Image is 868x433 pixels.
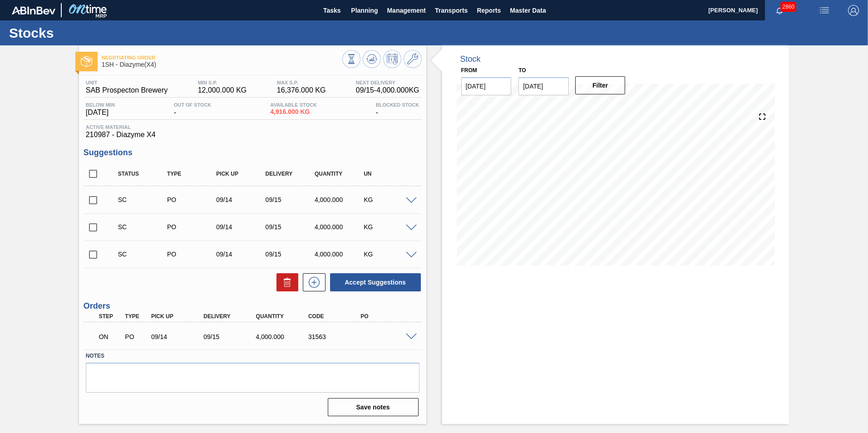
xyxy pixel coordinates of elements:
[298,273,325,291] div: New suggestion
[518,67,526,74] label: to
[149,313,207,320] div: Pick up
[461,67,477,74] label: From
[84,301,422,311] h3: Orders
[765,4,794,17] button: Notifications
[201,333,260,340] div: 09/15/2025
[99,333,122,340] p: ON
[477,5,501,16] span: Reports
[306,313,365,320] div: Code
[149,333,207,340] div: 09/14/2025
[165,223,220,231] div: Purchase order
[325,272,422,292] div: Accept Suggestions
[848,5,859,16] img: Logout
[12,6,55,15] img: TNhmsLtSVTkK8tSr43FrP2fwEKptu5GPRR3wAAAABJRU5ErkJggg==
[172,102,214,117] div: -
[277,86,326,94] span: 16,376.000 KG
[819,5,830,16] img: userActions
[254,313,312,320] div: Quantity
[116,171,171,177] div: Status
[322,5,342,16] span: Tasks
[116,196,171,203] div: Suggestion Created
[86,102,115,108] span: Below Min
[86,80,168,85] span: Unit
[374,102,422,117] div: -
[435,5,468,16] span: Transports
[254,333,312,340] div: 4,000.000
[312,196,367,203] div: 4,000.000
[263,196,318,203] div: 09/15/2025
[351,5,378,16] span: Planning
[97,313,124,320] div: Step
[356,80,419,85] span: Next Delivery
[361,251,416,258] div: KG
[198,86,247,94] span: 12,000.000 KG
[312,223,367,231] div: 4,000.000
[214,196,269,203] div: 09/14/2025
[270,102,317,108] span: Available Stock
[575,76,626,94] button: Filter
[116,223,171,231] div: Suggestion Created
[263,171,318,177] div: Delivery
[376,102,419,108] span: Blocked Stock
[356,86,419,94] span: 09/15 - 4,000.000 KG
[86,131,419,139] span: 210987 - Diazyme X4
[214,251,269,258] div: 09/14/2025
[86,86,168,94] span: SAB Prospecton Brewery
[123,313,150,320] div: Type
[387,5,426,16] span: Management
[174,102,212,108] span: Out Of Stock
[81,56,92,67] img: Ícone
[361,223,416,231] div: KG
[363,50,381,68] button: Update Chart
[312,171,367,177] div: Quantity
[86,124,419,130] span: Active Material
[165,196,220,203] div: Purchase order
[102,55,342,60] span: Negotiating Order
[460,54,481,64] div: Stock
[214,223,269,231] div: 09/14/2025
[165,171,220,177] div: Type
[330,273,421,291] button: Accept Suggestions
[272,273,298,291] div: Delete Suggestions
[358,313,417,320] div: PO
[306,333,365,340] div: 31563
[361,171,416,177] div: UN
[198,80,247,85] span: MIN S.P.
[97,327,124,347] div: Negotiating Order
[510,5,546,16] span: Master Data
[780,2,796,12] span: 2860
[404,50,422,68] button: Go to Master Data / General
[461,77,512,95] input: mm/dd/yyyy
[84,148,422,157] h3: Suggestions
[328,398,419,416] button: Save notes
[201,313,260,320] div: Delivery
[165,251,220,258] div: Purchase order
[361,196,416,203] div: KG
[263,223,318,231] div: 09/15/2025
[277,80,326,85] span: MAX S.P.
[383,50,401,68] button: Schedule Inventory
[86,108,115,117] span: [DATE]
[102,61,342,68] span: 1SH - Diazyme(X4)
[312,251,367,258] div: 4,000.000
[518,77,569,95] input: mm/dd/yyyy
[214,171,269,177] div: Pick up
[123,333,150,340] div: Purchase order
[86,349,419,363] label: Notes
[342,50,360,68] button: Stocks Overview
[263,251,318,258] div: 09/15/2025
[116,251,171,258] div: Suggestion Created
[9,28,170,38] h1: Stocks
[270,108,317,115] span: 4,916.000 KG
